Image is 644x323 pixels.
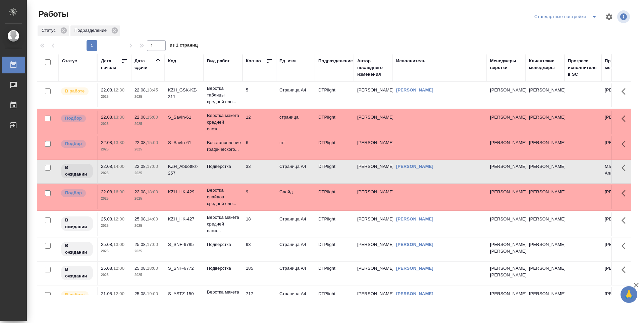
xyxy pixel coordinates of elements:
[135,121,161,127] p: 2025
[529,58,561,71] div: Клиентские менеджеры
[207,289,239,309] p: Верстка макета средней слож...
[396,216,433,221] a: [PERSON_NAME]
[101,248,128,255] p: 2025
[533,11,601,22] div: split button
[101,121,128,127] p: 2025
[207,265,239,272] p: Подверстка
[601,287,640,311] td: [PERSON_NAME]
[65,115,82,122] p: Подбор
[147,266,158,271] p: 18:00
[243,185,276,209] td: 9
[526,111,565,134] td: [PERSON_NAME]
[60,189,94,198] div: Можно подбирать исполнителей
[618,160,634,176] button: Здесь прячутся важные кнопки
[526,185,565,209] td: [PERSON_NAME]
[526,262,565,285] td: [PERSON_NAME]
[135,216,147,221] p: 25.08,
[147,242,158,247] p: 17:00
[601,212,640,236] td: [PERSON_NAME]
[101,189,113,194] p: 22.08,
[490,139,522,146] p: [PERSON_NAME]
[113,242,124,247] p: 13:00
[279,58,296,64] div: Ед. изм
[101,195,128,202] p: 2025
[113,266,124,271] p: 12:00
[135,58,155,71] div: Дата сдачи
[101,170,128,177] p: 2025
[396,164,433,169] a: [PERSON_NAME]
[168,163,200,177] div: KZH_Abbottkz-257
[601,160,640,183] td: Matveeva Anastasia
[601,83,640,107] td: [PERSON_NAME]
[276,111,315,134] td: страница
[276,262,315,285] td: Страница А4
[243,287,276,311] td: 717
[70,25,120,36] div: Подразделение
[396,58,426,64] div: Исполнитель
[147,140,158,145] p: 15:00
[101,291,113,296] p: 21.08,
[276,160,315,183] td: Страница А4
[101,272,128,278] p: 2025
[207,163,239,170] p: Подверстка
[135,195,161,202] p: 2025
[168,189,200,195] div: KZH_HK-429
[490,265,522,278] p: [PERSON_NAME], [PERSON_NAME]
[618,262,634,278] button: Здесь прячутся важные кнопки
[605,58,637,71] div: Проектные менеджеры
[65,242,89,256] p: В ожидании
[207,139,239,153] p: Восстановление графического...
[38,25,69,36] div: Статус
[135,242,147,247] p: 25.08,
[135,170,161,177] p: 2025
[490,87,522,93] p: [PERSON_NAME]
[60,241,94,257] div: Исполнитель назначен, приступать к работе пока рано
[60,139,94,148] div: Можно подбирать исполнителей
[42,27,58,34] p: Статус
[168,216,200,222] div: KZH_HK-427
[65,164,89,178] p: В ожидании
[147,87,158,92] p: 13:45
[526,287,565,311] td: [PERSON_NAME]
[101,93,128,100] p: 2025
[618,111,634,127] button: Здесь прячутся важные кнопки
[101,242,113,247] p: 25.08,
[617,10,631,23] span: Посмотреть информацию
[147,216,158,221] p: 14:00
[168,58,176,64] div: Код
[168,114,200,121] div: S_SavIn-61
[207,112,239,132] p: Верстка макета средней слож...
[601,262,640,285] td: [PERSON_NAME]
[207,58,230,64] div: Вид работ
[113,140,124,145] p: 13:30
[60,163,94,179] div: Исполнитель назначен, приступать к работе пока рано
[101,216,113,221] p: 25.08,
[490,290,522,297] p: [PERSON_NAME]
[276,238,315,261] td: Страница А4
[490,216,522,222] p: [PERSON_NAME]
[147,115,158,120] p: 15:00
[113,216,124,221] p: 12:00
[618,212,634,229] button: Здесь прячутся важные кнопки
[315,160,354,183] td: DTPlight
[354,287,393,311] td: [PERSON_NAME]
[65,88,85,94] p: В работе
[315,83,354,107] td: DTPlight
[135,222,161,229] p: 2025
[601,136,640,159] td: [PERSON_NAME]
[168,265,200,272] div: S_SNF-6772
[354,160,393,183] td: [PERSON_NAME]
[243,83,276,107] td: 5
[168,290,200,297] div: S_ASTZ-150
[65,190,82,196] p: Подбор
[354,111,393,134] td: [PERSON_NAME]
[65,140,82,147] p: Подбор
[276,212,315,236] td: Страница А4
[276,136,315,159] td: шт
[315,111,354,134] td: DTPlight
[113,164,124,169] p: 14:00
[65,292,85,298] p: В работе
[147,291,158,296] p: 19:00
[526,238,565,261] td: [PERSON_NAME]
[243,136,276,159] td: 6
